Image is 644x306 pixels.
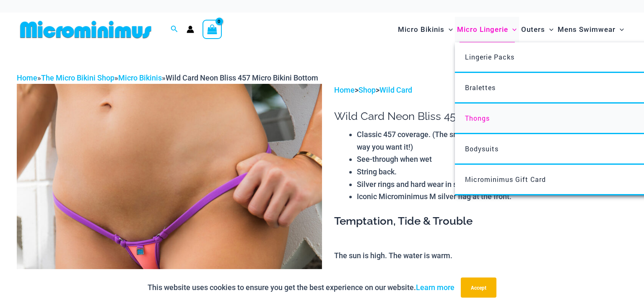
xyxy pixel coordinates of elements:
[461,277,496,298] button: Accept
[166,73,318,82] span: Wild Card Neon Bliss 457 Micro Bikini Bottom
[396,17,455,42] a: Micro BikinisMenu ToggleMenu Toggle
[17,20,155,39] img: MM SHOP LOGO FLAT
[465,175,546,184] span: Microminimus Gift Card
[358,86,376,94] a: Shop
[395,16,627,44] nav: Site Navigation
[334,86,355,94] a: Home
[357,153,627,166] li: See-through when wet
[118,73,162,82] a: Micro Bikinis
[465,83,496,92] span: Bralettes
[465,52,514,61] span: Lingerie Packs
[416,283,454,292] a: Learn more
[558,19,615,40] span: Mens Swimwear
[545,19,553,40] span: Menu Toggle
[171,24,178,35] a: Search icon link
[357,190,627,203] li: Iconic Microminimus M silver flag at the front.
[615,19,624,40] span: Menu Toggle
[556,17,626,42] a: Mens SwimwearMenu ToggleMenu Toggle
[455,17,519,42] a: Micro LingerieMenu ToggleMenu Toggle
[148,281,454,294] p: This website uses cookies to ensure you get the best experience on our website.
[398,19,444,40] span: Micro Bikinis
[203,20,222,39] a: View Shopping Cart, empty
[334,110,627,123] h1: Wild Card Neon Bliss 457 Micro Bikini Bottom
[357,128,627,153] li: Classic 457 coverage. (The smallest front coverage we have – micro just the way you want it!)
[41,73,114,82] a: The Micro Bikini Shop
[508,19,517,40] span: Menu Toggle
[521,19,545,40] span: Outers
[17,73,318,82] span: » » »
[379,86,412,94] a: Wild Card
[465,114,490,122] span: Thongs
[334,84,627,96] p: > >
[357,166,627,178] li: String back.
[357,178,627,191] li: Silver rings and hard wear in swim-grade stainless steel.
[457,19,508,40] span: Micro Lingerie
[444,19,453,40] span: Menu Toggle
[187,26,194,33] a: Account icon link
[17,73,37,82] a: Home
[465,144,499,153] span: Bodysuits
[519,17,556,42] a: OutersMenu ToggleMenu Toggle
[334,214,627,228] h3: Temptation, Tide & Trouble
